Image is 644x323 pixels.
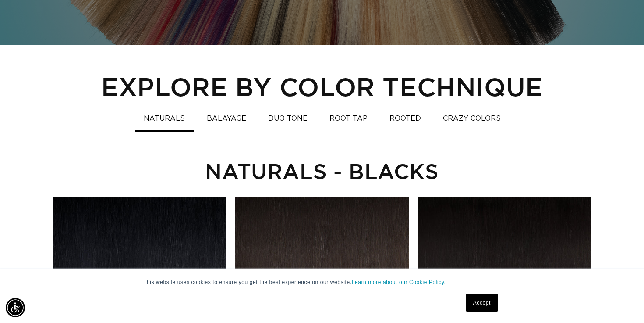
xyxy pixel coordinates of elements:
[381,110,430,127] button: ROOTED
[434,110,510,127] button: CRAZY COLORS
[143,278,501,286] p: This website uses cookies to ensure you get the best experience on our website.
[352,279,446,285] a: Learn more about our Cookie Policy.
[6,298,25,317] div: Accessibility Menu
[53,72,591,101] h2: EXPLORE BY COLOR TECHNIQUE
[198,110,255,127] button: BALAYAGE
[53,162,591,180] h3: NATURALS - BLACKS
[321,110,376,127] button: ROOT TAP
[259,110,316,127] button: DUO TONE
[135,110,194,127] button: NATURALS
[466,294,498,312] a: Accept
